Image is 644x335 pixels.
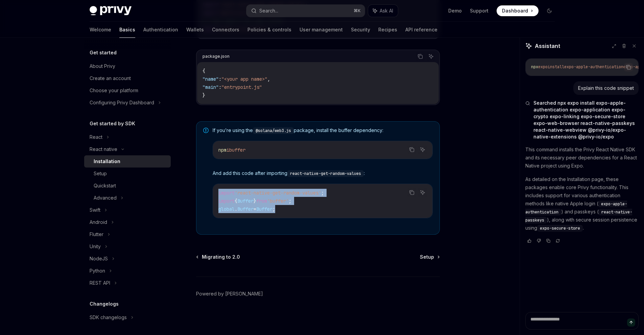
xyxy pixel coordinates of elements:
div: Choose your platform [90,86,138,95]
a: Setup [420,254,439,260]
span: Buffer [237,198,254,204]
span: } [202,92,205,98]
a: Choose your platform [84,84,171,97]
a: Support [470,7,488,14]
h5: Changelogs [90,300,119,308]
button: Ask AI [427,52,435,61]
h5: Get started [90,49,117,57]
p: As detailed on the Installation page, these packages enable core Privy functionality. This includ... [525,175,639,232]
div: Create an account [90,74,131,82]
span: "entrypoint.js" [221,84,262,90]
img: dark logo [90,6,132,16]
div: Flutter [90,230,103,238]
span: And add this code after importing : [213,170,433,177]
a: Powered by [PERSON_NAME] [196,290,263,297]
div: package.json [202,52,230,61]
div: Installation [94,157,120,165]
span: expo-apple-authentication [564,64,623,70]
button: Copy the contents from the code block [407,145,416,154]
a: Authentication [143,22,178,38]
span: expo-secure-store [540,226,580,231]
span: { [202,68,205,74]
code: @solana/web3.js [253,127,294,134]
div: Quickstart [94,182,116,190]
h5: Get started by SDK [90,120,135,128]
div: REST API [90,279,110,287]
span: , [267,76,270,82]
a: User management [300,22,343,38]
span: ; [289,198,291,204]
a: Welcome [90,22,111,38]
div: Configuring Privy Dashboard [90,99,154,107]
span: Assistant [535,42,560,50]
a: Security [351,22,370,38]
a: Wallets [186,22,204,38]
span: : [219,84,221,90]
a: Policies & controls [247,22,291,38]
button: Ask AI [418,188,427,197]
div: Search... [259,7,278,15]
span: Ask AI [380,7,393,14]
div: Unity [90,242,101,251]
span: } [254,198,256,204]
span: ; [272,206,275,212]
svg: Note [203,128,209,133]
button: Copy the contents from the code block [416,52,425,61]
button: Toggle dark mode [544,5,555,16]
div: About Privy [90,62,115,70]
span: global [218,206,235,212]
p: This command installs the Privy React Native SDK and its necessary peer dependencies for a React ... [525,146,639,170]
span: 'react-native-get-random-values' [235,190,321,196]
div: Android [90,218,107,226]
a: Installation [84,155,171,167]
span: "name" [202,76,219,82]
div: React [90,133,102,141]
a: Create an account [84,72,171,84]
span: : [219,76,221,82]
button: Ask AI [418,145,427,154]
div: SDK changelogs [90,313,127,321]
div: Setup [94,170,107,178]
span: i [226,147,229,153]
a: Recipes [378,22,397,38]
span: Setup [420,254,434,260]
span: . [235,206,237,212]
span: expo [538,64,548,70]
span: 'buffer' [267,198,289,204]
span: react-native-passkeys [525,209,632,223]
div: NodeJS [90,255,108,263]
span: expo-apple-authentication [525,201,627,215]
span: = [254,206,256,212]
span: { [235,198,237,204]
span: npm [218,147,226,153]
button: Send message [627,318,635,327]
span: "<your app name>" [221,76,267,82]
span: install [548,64,564,70]
span: buffer [229,147,245,153]
a: Quickstart [84,180,171,192]
span: import [218,198,235,204]
span: npx [531,64,538,70]
span: Migrating to 2.0 [202,254,240,260]
div: Advanced [94,194,117,202]
span: If you’re using the package, install the buffer dependency: [213,127,433,134]
span: Buffer [237,206,254,212]
div: Explain this code snippet [578,85,634,92]
span: Buffer [256,206,272,212]
a: Basics [119,22,135,38]
span: "main" [202,84,219,90]
a: About Privy [84,60,171,72]
div: React native [90,145,117,153]
span: from [256,198,267,204]
button: Search...⌘K [246,5,365,17]
button: Copy the contents from the code block [624,63,633,72]
div: Swift [90,206,100,214]
a: Connectors [212,22,239,38]
span: Searched npx expo install expo-apple-authentication expo-application expo-crypto expo-linking exp... [533,100,639,140]
span: ; [321,190,324,196]
span: Dashboard [502,7,528,14]
a: Dashboard [497,5,539,16]
span: import [218,190,235,196]
a: Demo [448,7,462,14]
button: Copy the contents from the code block [407,188,416,197]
